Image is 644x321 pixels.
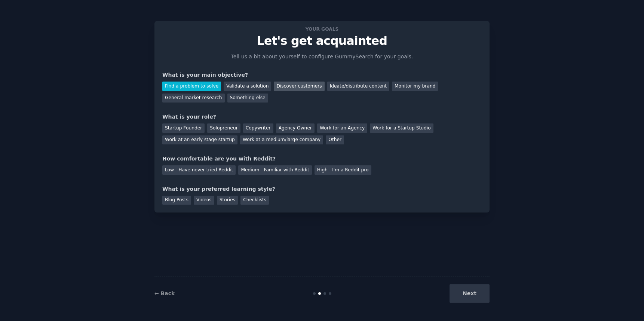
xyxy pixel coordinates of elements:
[154,290,175,296] a: ← Back
[243,123,273,133] div: Copywriter
[162,185,482,193] div: What is your preferred learning style?
[240,135,323,145] div: Work at a medium/large company
[162,34,482,48] p: Let's get acquainted
[162,155,482,163] div: How comfortable are you with Reddit?
[304,25,340,33] span: Your goals
[227,94,268,103] div: Something else
[274,82,324,91] div: Discover customers
[162,71,482,79] div: What is your main objective?
[207,123,240,133] div: Solopreneur
[162,82,221,91] div: Find a problem to solve
[392,82,438,91] div: Monitor my brand
[327,82,389,91] div: Ideate/distribute content
[240,196,269,205] div: Checklists
[228,53,416,61] p: Tell us a bit about yourself to configure GummySearch for your goals.
[194,196,214,205] div: Videos
[276,123,315,133] div: Agency Owner
[317,123,367,133] div: Work for an Agency
[315,165,371,175] div: High - I'm a Reddit pro
[217,196,238,205] div: Stories
[162,196,191,205] div: Blog Posts
[162,135,237,145] div: Work at an early stage startup
[370,123,433,133] div: Work for a Startup Studio
[224,82,271,91] div: Validate a solution
[162,113,482,121] div: What is your role?
[326,135,344,145] div: Other
[162,123,205,133] div: Startup Founder
[162,94,225,103] div: General market research
[238,165,312,175] div: Medium - Familiar with Reddit
[162,165,236,175] div: Low - Have never tried Reddit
